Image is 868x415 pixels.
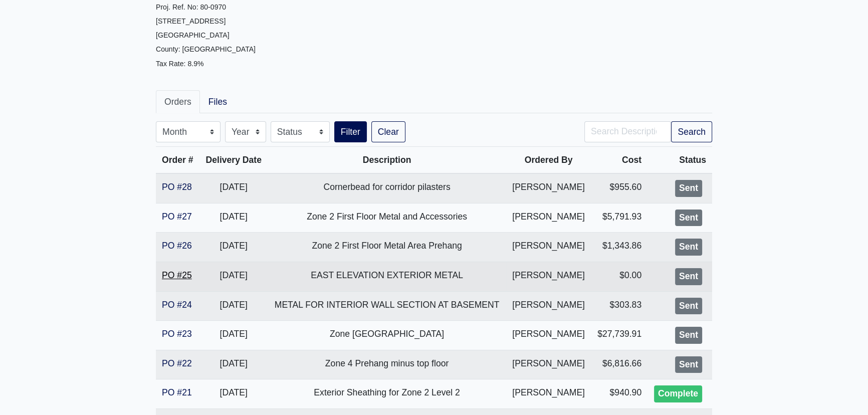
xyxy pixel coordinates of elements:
[268,291,506,321] td: METAL FOR INTERIOR WALL SECTION AT BASEMENT
[162,182,192,192] a: PO #28
[199,379,268,409] td: [DATE]
[334,121,367,142] button: Filter
[591,379,647,409] td: $940.90
[591,147,647,174] th: Cost
[506,147,591,174] th: Ordered By
[591,262,647,291] td: $0.00
[506,379,591,409] td: [PERSON_NAME]
[675,180,702,197] div: Sent
[591,173,647,203] td: $955.60
[268,262,506,291] td: EAST ELEVATION EXTERIOR METAL
[200,90,236,113] a: Files
[675,268,702,285] div: Sent
[268,321,506,350] td: Zone [GEOGRAPHIC_DATA]
[654,385,702,402] div: Complete
[199,262,268,291] td: [DATE]
[506,321,591,350] td: [PERSON_NAME]
[199,233,268,262] td: [DATE]
[268,350,506,379] td: Zone 4 Prehang minus top floor
[199,291,268,321] td: [DATE]
[671,121,712,142] button: Search
[591,291,647,321] td: $303.83
[584,121,671,142] input: Search
[675,327,702,344] div: Sent
[675,356,702,373] div: Sent
[268,203,506,233] td: Zone 2 First Floor Metal and Accessories
[506,203,591,233] td: [PERSON_NAME]
[506,350,591,379] td: [PERSON_NAME]
[156,45,256,53] small: County: [GEOGRAPHIC_DATA]
[591,233,647,262] td: $1,343.86
[156,3,226,11] small: Proj. Ref. No: 80-0970
[268,147,506,174] th: Description
[156,90,200,113] a: Orders
[591,203,647,233] td: $5,791.93
[675,210,702,227] div: Sent
[199,321,268,350] td: [DATE]
[647,147,712,174] th: Status
[162,241,192,251] a: PO #26
[371,121,405,142] a: Clear
[156,17,226,25] small: [STREET_ADDRESS]
[506,233,591,262] td: [PERSON_NAME]
[162,300,192,310] a: PO #24
[506,291,591,321] td: [PERSON_NAME]
[675,298,702,315] div: Sent
[156,31,230,39] small: [GEOGRAPHIC_DATA]
[675,239,702,256] div: Sent
[268,233,506,262] td: Zone 2 First Floor Metal Area Prehang
[268,173,506,203] td: Cornerbead for corridor pilasters
[199,147,268,174] th: Delivery Date
[162,387,192,397] a: PO #21
[162,270,192,280] a: PO #25
[199,203,268,233] td: [DATE]
[199,173,268,203] td: [DATE]
[199,350,268,379] td: [DATE]
[162,358,192,368] a: PO #22
[162,329,192,339] a: PO #23
[506,262,591,291] td: [PERSON_NAME]
[156,60,203,68] small: Tax Rate: 8.9%
[591,350,647,379] td: $6,816.66
[156,147,199,174] th: Order #
[506,173,591,203] td: [PERSON_NAME]
[162,212,192,222] a: PO #27
[268,379,506,409] td: Exterior Sheathing for Zone 2 Level 2
[591,321,647,350] td: $27,739.91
